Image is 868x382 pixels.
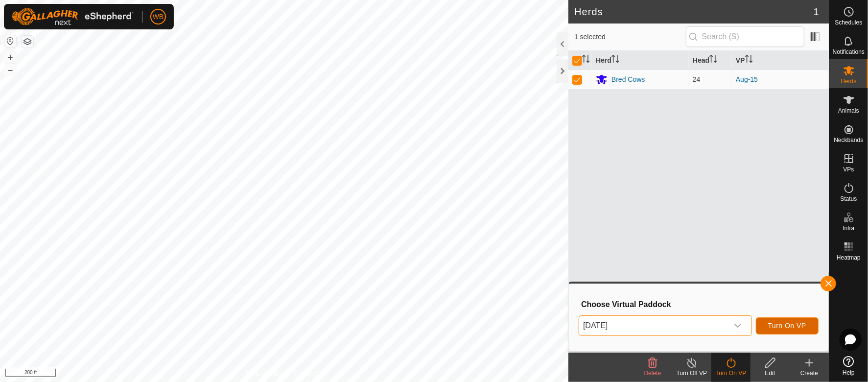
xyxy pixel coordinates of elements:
span: Delete [644,370,661,377]
span: Notifications [833,49,865,55]
a: Aug-15 [736,75,758,83]
a: Contact Us [294,369,323,378]
p-sorticon: Activate to sort [745,56,753,64]
button: Reset Map [4,35,16,47]
button: – [4,64,16,76]
span: Status [840,196,857,202]
span: 24 [693,75,701,83]
span: Neckbands [834,137,863,143]
img: Gallagher Logo [12,8,134,25]
p-sorticon: Activate to sort [611,56,619,64]
span: Help [843,370,855,376]
span: Heatmap [837,255,861,261]
span: Aug 18th [579,316,728,335]
th: Herd [592,51,689,70]
th: Head [689,51,732,70]
span: VPs [843,167,854,172]
h3: Choose Virtual Paddock [581,300,819,309]
span: Schedules [835,20,862,25]
span: Infra [843,225,854,231]
button: Map Layers [22,36,33,48]
span: 1 [814,4,819,19]
button: + [4,51,16,63]
div: Edit [751,369,790,378]
h2: Herds [574,6,814,18]
div: Bred Cows [611,74,645,85]
span: Turn On VP [768,322,806,330]
div: Turn On VP [711,369,751,378]
p-sorticon: Activate to sort [582,56,590,64]
th: VP [732,51,829,70]
button: Turn On VP [756,317,819,334]
a: Help [829,352,868,380]
a: Privacy Policy [246,369,282,378]
p-sorticon: Activate to sort [709,56,717,64]
div: dropdown trigger [728,316,748,335]
span: WB [153,12,164,22]
span: Animals [838,108,859,114]
input: Search (S) [686,26,804,47]
div: Turn Off VP [672,369,711,378]
div: Create [790,369,829,378]
span: Herds [841,78,856,84]
span: 1 selected [574,32,686,42]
